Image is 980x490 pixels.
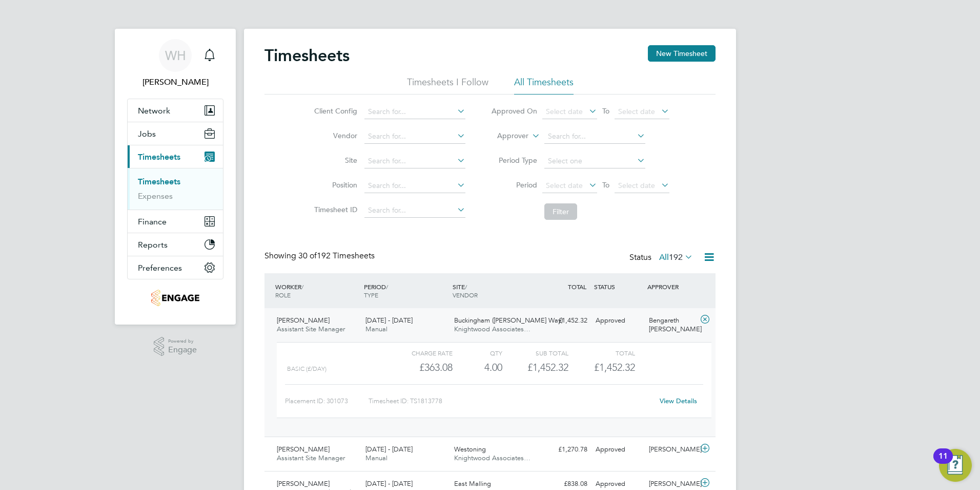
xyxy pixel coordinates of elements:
span: [DATE] - [DATE] [365,479,413,488]
div: 11 [938,456,948,469]
a: Go to home page [127,290,223,306]
div: £363.08 [386,359,453,376]
span: WH [165,49,186,62]
a: Timesheets [138,177,180,186]
a: View Details [660,397,697,405]
span: Will Hiles [127,76,223,88]
a: Powered byEngage [154,337,197,356]
a: WH[PERSON_NAME] [127,39,223,88]
label: Timesheet ID [311,205,357,214]
h2: Timesheets [264,45,350,66]
span: / [301,282,303,291]
span: Buckingham ([PERSON_NAME] Way) [454,316,563,325]
span: Assistant Site Manager [277,325,345,333]
span: TYPE [364,291,378,299]
span: Knightwood Associates… [454,325,530,333]
div: WORKER [273,277,361,304]
div: SITE [450,277,539,304]
img: knightwood-logo-retina.png [151,290,199,306]
div: APPROVER [645,277,698,296]
button: Filter [544,203,577,220]
input: Search for... [364,179,465,193]
span: 192 [669,252,683,262]
span: ROLE [275,291,291,299]
span: Powered by [168,337,197,346]
span: [PERSON_NAME] [277,479,330,488]
span: 192 Timesheets [298,251,375,261]
span: East Malling [454,479,491,488]
span: [PERSON_NAME] [277,445,330,454]
button: Jobs [128,122,223,145]
li: All Timesheets [514,76,574,95]
span: Preferences [138,263,182,273]
span: Select date [546,107,583,116]
span: Select date [618,107,655,116]
span: [DATE] - [DATE] [365,445,413,454]
label: Vendor [311,131,357,140]
span: / [465,282,467,291]
span: 30 of [298,251,317,261]
label: Site [311,156,357,165]
label: Position [311,180,357,190]
button: Reports [128,233,223,256]
span: Westoning [454,445,486,454]
div: Timesheet ID: TS1813778 [369,393,653,409]
span: VENDOR [453,291,478,299]
input: Search for... [364,203,465,218]
li: Timesheets I Follow [407,76,488,95]
span: Knightwood Associates… [454,454,530,462]
input: Search for... [364,154,465,168]
label: Period [491,180,537,190]
span: Select date [546,181,583,190]
span: [PERSON_NAME] [277,316,330,325]
span: To [599,104,612,118]
div: Charge rate [386,347,453,359]
div: £1,270.78 [538,441,591,458]
button: Open Resource Center, 11 new notifications [939,449,972,482]
button: Timesheets [128,145,223,168]
span: Jobs [138,129,156,139]
nav: Main navigation [115,29,236,325]
div: PERIOD [361,277,450,304]
div: STATUS [591,277,645,296]
span: Select date [618,181,655,190]
div: Status [629,251,695,265]
input: Search for... [544,129,645,144]
button: Network [128,99,223,122]
div: Total [568,347,635,359]
span: Engage [168,346,197,354]
label: Approved On [491,106,537,116]
div: [PERSON_NAME] [645,441,698,458]
span: To [599,178,612,192]
span: Reports [138,240,168,250]
span: Network [138,106,170,116]
span: Manual [365,325,387,333]
label: All [659,252,693,262]
div: £1,452.32 [502,359,568,376]
div: £1,452.32 [538,312,591,329]
div: Sub Total [502,347,568,359]
div: Placement ID: 301073 [285,393,369,409]
button: Preferences [128,256,223,279]
span: Manual [365,454,387,462]
input: Search for... [364,105,465,119]
div: Bengareth [PERSON_NAME] [645,312,698,338]
div: Approved [591,441,645,458]
div: QTY [453,347,502,359]
span: TOTAL [568,282,586,291]
div: Approved [591,312,645,329]
span: [DATE] - [DATE] [365,316,413,325]
label: Period Type [491,156,537,165]
div: 4.00 [453,359,502,376]
span: Finance [138,217,167,227]
span: / [386,282,388,291]
span: Assistant Site Manager [277,454,345,462]
span: £1,452.32 [594,361,635,373]
div: Timesheets [128,168,223,210]
div: Showing [264,251,377,261]
span: Basic (£/day) [287,365,326,372]
a: Expenses [138,191,173,201]
input: Select one [544,154,645,168]
input: Search for... [364,129,465,144]
span: Timesheets [138,152,180,162]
